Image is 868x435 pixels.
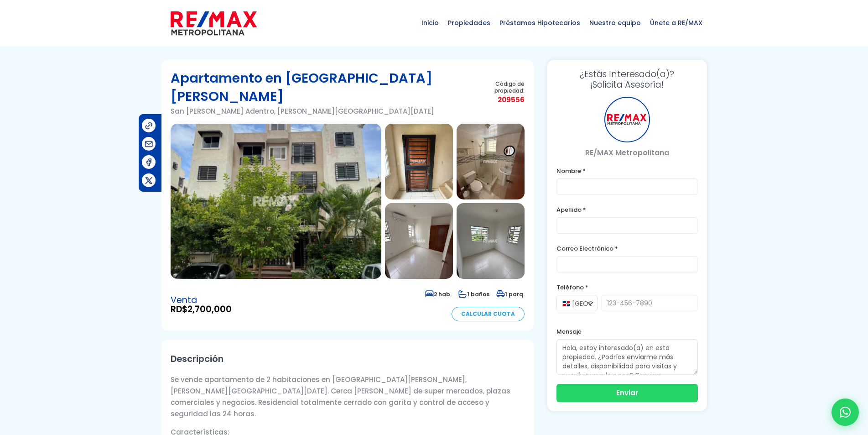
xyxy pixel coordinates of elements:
[556,69,698,90] h3: ¡Solicita Asesoría!
[385,124,453,199] img: Apartamento en San Isidro Adentro
[475,80,524,94] span: Código de propiedad:
[171,349,525,369] h2: Descripción
[585,9,645,37] span: Nuestro equipo
[556,339,698,375] textarea: Hola, estoy interesado(a) en esta propiedad. ¿Podrías enviarme más detalles, disponibilidad para ...
[171,374,525,419] p: Se vende apartamento de 2 habitaciones en [GEOGRAPHIC_DATA][PERSON_NAME], [PERSON_NAME][GEOGRAPHI...
[495,9,585,37] span: Préstamos Hipotecarios
[171,305,232,314] span: RD$
[171,69,475,105] h1: Apartamento en [GEOGRAPHIC_DATA][PERSON_NAME]
[425,290,452,298] span: 2 hab.
[457,124,525,199] img: Apartamento en San Isidro Adentro
[604,97,650,142] div: RE/MAX Metropolitana
[144,157,154,167] img: Compartir
[171,124,381,279] img: Apartamento en San Isidro Adentro
[187,303,232,315] span: 2,700,000
[458,290,489,298] span: 1 baños
[171,105,475,117] p: San [PERSON_NAME] Adentro, [PERSON_NAME][GEOGRAPHIC_DATA][DATE]
[496,290,525,298] span: 1 parq.
[556,69,698,79] span: ¿Estás Interesado(a)?
[645,9,707,37] span: Únete a RE/MAX
[556,147,698,158] p: RE/MAX Metropolitana
[417,9,443,37] span: Inicio
[144,139,154,149] img: Compartir
[457,203,525,279] img: Apartamento en San Isidro Adentro
[556,384,698,402] button: Enviar
[556,326,698,337] label: Mensaje
[171,296,232,305] span: Venta
[144,121,154,131] img: Compartir
[171,10,257,37] img: remax-metropolitana-logo
[601,295,698,311] input: 123-456-7890
[556,282,698,293] label: Teléfono *
[556,204,698,215] label: Apellido *
[144,176,154,185] img: Compartir
[385,203,453,279] img: Apartamento en San Isidro Adentro
[556,243,698,254] label: Correo Electrónico *
[475,94,524,105] span: 209556
[443,9,495,37] span: Propiedades
[556,165,698,177] label: Nombre *
[452,307,525,321] a: Calcular Cuota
